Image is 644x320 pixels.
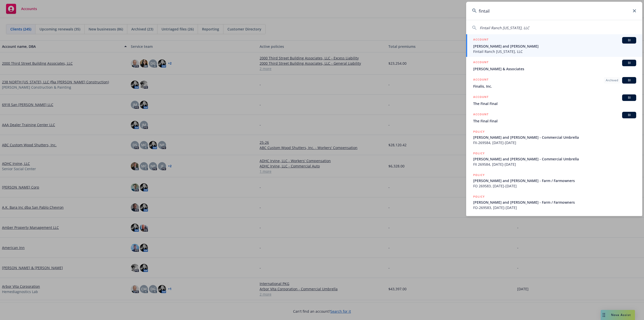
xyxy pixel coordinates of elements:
[473,94,489,100] h5: ACCOUNT
[624,113,634,117] span: BI
[473,135,636,140] span: [PERSON_NAME] and [PERSON_NAME] - Commercial Umbrella
[466,148,642,170] a: POLICY[PERSON_NAME] and [PERSON_NAME] - Commercial UmbrellaFX 269584, [DATE]-[DATE]
[466,2,642,20] input: Search...
[606,78,618,83] span: Archived
[473,49,636,54] span: Fintail Ranch [US_STATE], LLC
[624,61,634,65] span: BI
[473,118,636,124] span: The Final Final
[624,95,634,100] span: BI
[466,191,642,213] a: POLICY[PERSON_NAME] and [PERSON_NAME] - Farm / FarmownersFO-269583, [DATE]-[DATE]
[624,78,634,83] span: BI
[473,44,636,49] span: [PERSON_NAME] and [PERSON_NAME]
[473,66,636,72] span: [PERSON_NAME] & Associates
[473,194,485,199] h5: POLICY
[473,101,636,106] span: The Final Final
[473,129,485,134] h5: POLICY
[473,77,489,83] h5: ACCOUNT
[466,170,642,191] a: POLICY[PERSON_NAME] and [PERSON_NAME] - Farm / FarmownersFO 269583, [DATE]-[DATE]
[473,112,489,118] h5: ACCOUNT
[480,25,529,30] span: Fintail Ranch [US_STATE], LLC
[473,37,489,43] h5: ACCOUNT
[473,140,636,145] span: FX-269584, [DATE]-[DATE]
[473,183,636,189] span: FO 269583, [DATE]-[DATE]
[473,156,636,162] span: [PERSON_NAME] and [PERSON_NAME] - Commercial Umbrella
[466,109,642,126] a: ACCOUNTBIThe Final Final
[624,38,634,43] span: BI
[466,57,642,74] a: ACCOUNTBI[PERSON_NAME] & Associates
[466,34,642,57] a: ACCOUNTBI[PERSON_NAME] and [PERSON_NAME]Fintail Ranch [US_STATE], LLC
[466,92,642,109] a: ACCOUNTBIThe Final Final
[473,172,485,177] h5: POLICY
[473,178,636,183] span: [PERSON_NAME] and [PERSON_NAME] - Farm / Farmowners
[473,151,485,156] h5: POLICY
[466,126,642,148] a: POLICY[PERSON_NAME] and [PERSON_NAME] - Commercial UmbrellaFX-269584, [DATE]-[DATE]
[473,60,489,66] h5: ACCOUNT
[473,205,636,210] span: FO-269583, [DATE]-[DATE]
[473,84,636,89] span: Finalis, Inc.
[473,162,636,167] span: FX 269584, [DATE]-[DATE]
[466,74,642,92] a: ACCOUNTArchivedBIFinalis, Inc.
[473,200,636,205] span: [PERSON_NAME] and [PERSON_NAME] - Farm / Farmowners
